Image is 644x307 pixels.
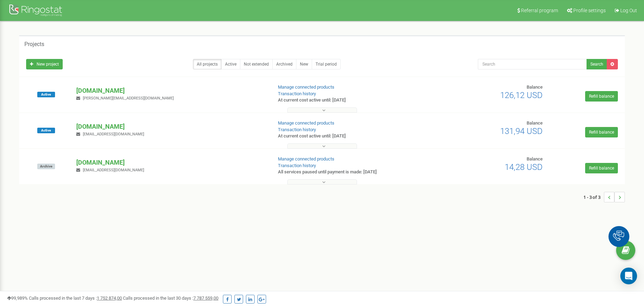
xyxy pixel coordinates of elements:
[278,120,334,126] a: Manage connected products
[272,59,296,69] a: Archived
[312,59,341,69] a: Trial period
[97,295,122,301] u: 1 752 874,00
[123,295,218,301] span: Calls processed in the last 30 days :
[37,92,55,97] span: Active
[278,91,316,96] a: Transaction history
[521,8,558,13] span: Referral program
[37,128,55,133] span: Active
[527,120,543,126] span: Balance
[193,295,218,301] u: 7 787 559,00
[24,41,44,47] h5: Projects
[585,163,618,173] a: Refill balance
[500,90,543,100] span: 126,12 USD
[221,59,240,69] a: Active
[620,268,637,284] div: Open Intercom Messenger
[585,91,618,102] a: Refill balance
[76,86,266,95] p: [DOMAIN_NAME]
[620,8,637,13] span: Log Out
[505,162,543,172] span: 14,28 USD
[278,97,418,104] p: At current cost active until: [DATE]
[83,168,144,172] span: [EMAIL_ADDRESS][DOMAIN_NAME]
[585,127,618,137] a: Refill balance
[278,169,418,175] p: All services paused until payment is made: [DATE]
[583,185,625,209] nav: ...
[500,126,543,136] span: 131,94 USD
[83,96,174,100] span: [PERSON_NAME][EMAIL_ADDRESS][DOMAIN_NAME]
[296,59,312,69] a: New
[29,295,122,301] span: Calls processed in the last 7 days :
[583,192,604,202] span: 1 - 3 of 3
[76,122,266,131] p: [DOMAIN_NAME]
[7,295,28,301] span: 99,989%
[527,84,543,90] span: Balance
[76,158,266,167] p: [DOMAIN_NAME]
[278,163,316,168] a: Transaction history
[278,156,334,162] a: Manage connected products
[240,59,273,69] a: Not extended
[278,127,316,132] a: Transaction history
[83,132,144,136] span: [EMAIL_ADDRESS][DOMAIN_NAME]
[527,156,543,162] span: Balance
[26,59,63,69] a: New project
[37,164,55,169] span: Archive
[193,59,222,69] a: All projects
[478,59,587,69] input: Search
[278,133,418,140] p: At current cost active until: [DATE]
[278,84,334,90] a: Manage connected products
[573,8,606,13] span: Profile settings
[587,59,607,69] button: Search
